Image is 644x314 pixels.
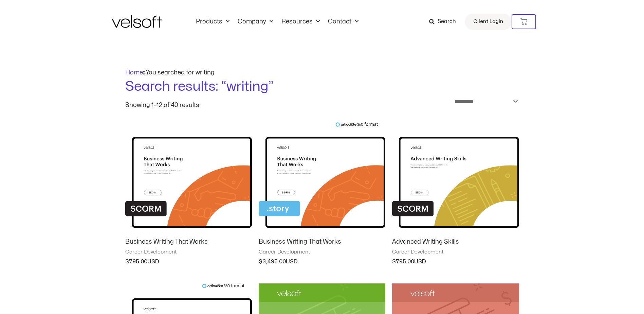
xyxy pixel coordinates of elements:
span: Search [438,17,456,26]
span: Career Development [392,249,519,256]
nav: Menu [192,18,363,25]
select: Shop order [450,96,519,107]
img: Business Writing That Works [125,122,252,232]
a: Home [125,70,143,75]
a: ProductsMenu Toggle [192,18,234,25]
bdi: 795.00 [125,259,147,264]
h2: Advanced Writing Skills [392,238,519,246]
h2: Business Writing That Works [259,238,385,246]
a: CompanyMenu Toggle [234,18,277,25]
a: Business Writing That Works [259,238,385,249]
span: » [125,70,215,75]
span: $ [125,259,129,264]
a: Advanced Writing Skills [392,238,519,249]
span: Client Login [473,17,503,26]
span: Career Development [125,249,252,256]
a: ResourcesMenu Toggle [277,18,324,25]
img: Advanced Writing Skills [392,122,519,232]
h2: Business Writing That Works [125,238,252,246]
a: ContactMenu Toggle [324,18,363,25]
a: Search [429,16,461,28]
span: $ [259,259,262,264]
span: You searched for writing [146,70,215,75]
bdi: 795.00 [392,259,414,264]
span: Career Development [259,249,385,256]
span: $ [392,259,396,264]
a: Business Writing That Works [125,238,252,249]
a: Client Login [465,14,512,30]
p: Showing 1–12 of 40 results [125,102,199,108]
img: Velsoft Training Materials [112,15,162,28]
bdi: 3,495.00 [259,259,286,264]
img: Business Writing That Works [259,122,385,232]
h1: Search results: “writing” [125,77,519,96]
